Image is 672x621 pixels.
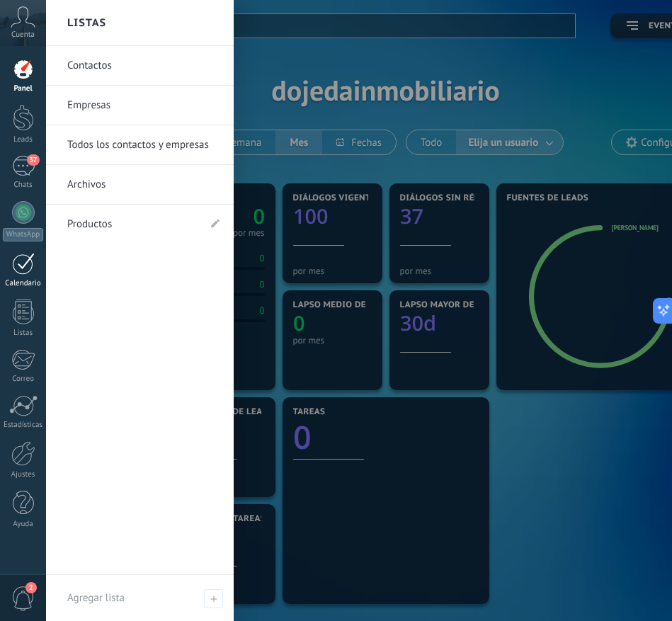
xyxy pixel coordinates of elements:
[3,470,44,479] div: Ajustes
[3,421,44,430] div: Estadísticas
[3,279,44,288] div: Calendario
[3,375,44,384] div: Correo
[67,125,220,165] a: Todos los contactos y empresas
[67,591,125,605] span: Agregar lista
[3,135,44,144] div: Leads
[67,205,198,244] a: Productos
[3,329,44,338] div: Listas
[3,520,44,529] div: Ayuda
[67,165,220,205] a: Archivos
[3,181,44,190] div: Chats
[27,154,39,166] span: 37
[67,46,220,86] a: Contactos
[3,228,43,241] div: WhatsApp
[25,582,37,593] span: 2
[3,84,44,93] div: Panel
[204,589,223,608] span: Agregar lista
[67,1,106,45] h2: Listas
[11,30,35,40] span: Cuenta
[67,86,220,125] a: Empresas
